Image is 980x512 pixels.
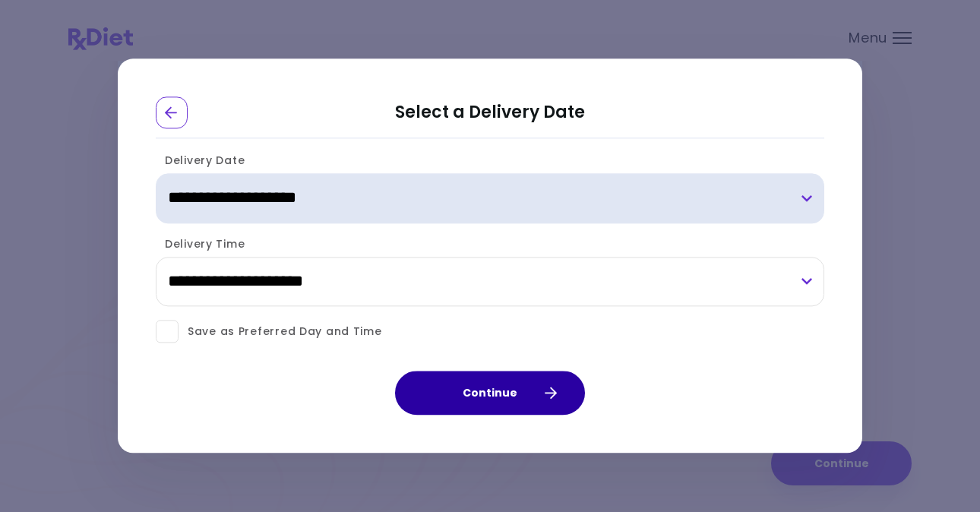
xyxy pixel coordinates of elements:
[395,371,585,416] button: Continue
[179,322,382,341] span: Save as Preferred Day and Time
[156,96,824,138] h2: Select a Delivery Date
[156,96,188,128] div: Go Back
[156,236,245,251] label: Delivery Time
[156,153,245,168] label: Delivery Date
